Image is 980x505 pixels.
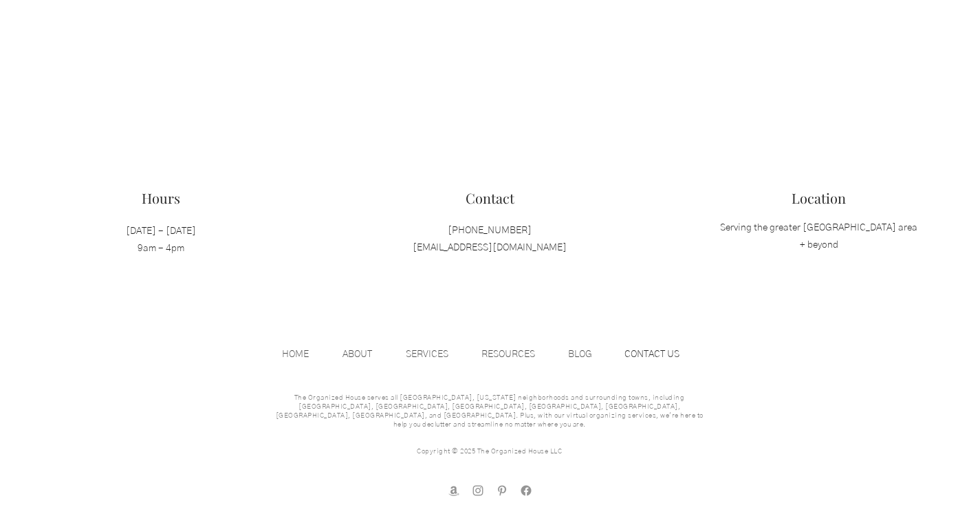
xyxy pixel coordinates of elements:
[275,344,316,365] p: HOME
[447,484,461,497] img: amazon store front
[413,226,567,252] span: [PHONE_NUMBER] [EMAIL_ADDRESS][DOMAIN_NAME]
[399,344,455,365] p: SERVICES
[495,484,509,497] img: Pinterest
[447,484,533,497] ul: Social Bar
[618,344,686,365] p: CONTACT US
[519,484,533,497] img: facebook
[126,226,196,253] span: [DATE] - [DATE] 9am - 4pm
[475,344,542,365] p: RESOURCES
[800,240,838,250] span: + beyond
[142,189,180,207] span: Hours
[276,394,704,428] span: The Organized House serves all [GEOGRAPHIC_DATA], [US_STATE] neighborhoods and surrounding towns,...
[336,344,379,365] p: ABOUT
[413,226,567,252] a: [PHONE_NUMBER][EMAIL_ADDRESS][DOMAIN_NAME]
[399,344,475,365] a: SERVICES
[336,344,399,365] a: ABOUT
[275,344,336,365] a: HOME
[710,189,928,207] h6: Location
[720,223,917,233] span: Serving the greater [GEOGRAPHIC_DATA] area
[275,344,706,365] nav: Site
[466,189,514,207] span: Contact
[618,344,706,365] a: CONTACT US
[561,344,618,365] a: BLOG
[475,344,561,365] a: RESOURCES
[417,448,562,455] span: Copyright © 2025 The Organized House LLC
[471,484,485,497] img: Instagram
[561,344,599,365] p: BLOG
